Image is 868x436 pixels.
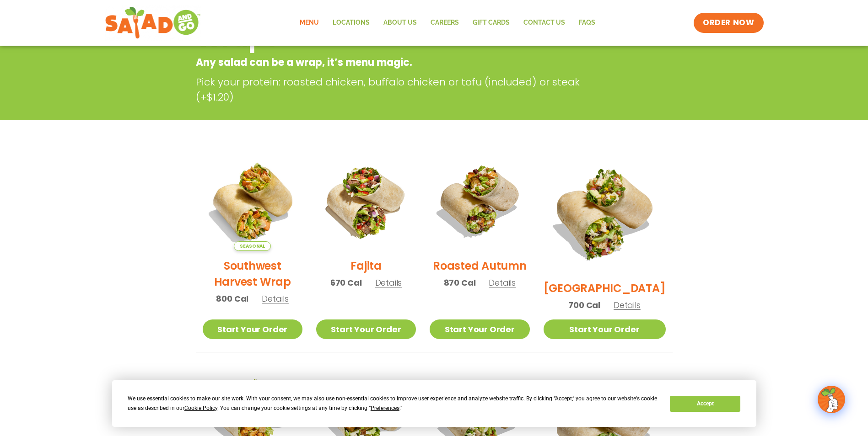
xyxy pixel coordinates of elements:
[424,12,466,33] a: Careers
[293,12,326,33] a: Menu
[489,277,516,288] span: Details
[572,12,602,33] a: FAQs
[234,241,271,251] span: Seasonal
[544,151,666,273] img: Product photo for BBQ Ranch Wrap
[466,12,517,33] a: GIFT CARDS
[203,151,302,251] img: Product photo for Southwest Harvest Wrap
[262,293,289,304] span: Details
[371,405,399,411] span: Preferences
[433,258,527,274] h2: Roasted Autumn
[330,276,362,289] span: 670 Cal
[568,299,600,311] span: 700 Cal
[316,319,416,339] a: Start Your Order
[703,17,754,28] span: ORDER NOW
[670,396,740,412] button: Accept
[203,258,302,290] h2: Southwest Harvest Wrap
[112,380,756,427] div: Cookie Consent Prompt
[819,387,844,412] img: wpChatIcon
[377,12,424,33] a: About Us
[375,277,402,288] span: Details
[184,405,217,411] span: Cookie Policy
[196,74,603,105] p: Pick your protein: roasted chicken, buffalo chicken or tofu (included) or steak (+$1.20)
[216,292,248,305] span: 800 Cal
[316,151,416,251] img: Product photo for Fajita Wrap
[105,5,201,41] img: new-SAG-logo-768×292
[694,13,763,33] a: ORDER NOW
[293,12,602,33] nav: Menu
[128,394,659,413] div: We use essential cookies to make our site work. With your consent, we may also use non-essential ...
[350,258,382,274] h2: Fajita
[196,55,599,70] p: Any salad can be a wrap, it’s menu magic.
[544,319,666,339] a: Start Your Order
[203,319,302,339] a: Start Your Order
[444,276,476,289] span: 870 Cal
[517,12,572,33] a: Contact Us
[614,299,641,311] span: Details
[430,319,529,339] a: Start Your Order
[326,12,377,33] a: Locations
[544,280,666,296] h2: [GEOGRAPHIC_DATA]
[430,151,529,251] img: Product photo for Roasted Autumn Wrap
